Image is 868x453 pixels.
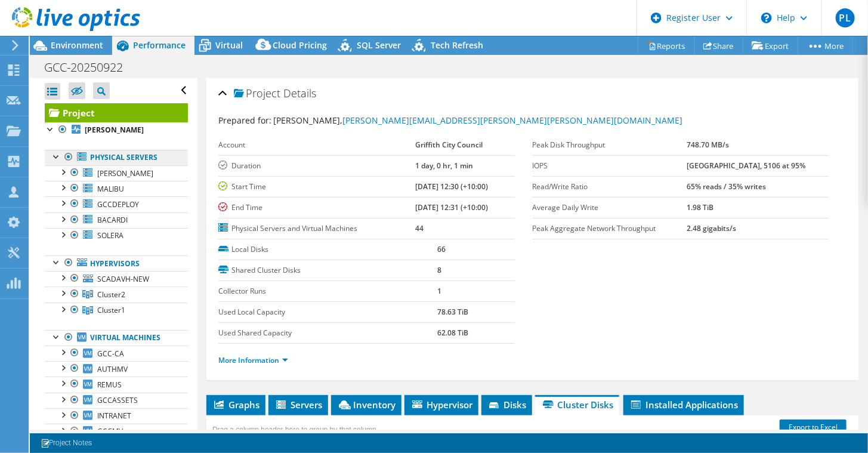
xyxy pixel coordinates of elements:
a: More [798,36,853,55]
a: SCADAVH-NEW [45,271,188,286]
label: Used Shared Capacity [218,327,437,339]
span: GCC-CA [97,349,124,359]
div: Drag a column header here to group by that column [209,421,379,438]
span: SCADAVH-NEW [97,274,149,284]
a: GCCDEPLOY [45,196,188,212]
a: REMUS [45,377,188,392]
a: Project [45,103,188,122]
b: 748.70 MB/s [687,140,729,150]
label: Peak Disk Throughput [533,139,687,151]
b: 65% reads / 35% writes [687,181,766,192]
b: [GEOGRAPHIC_DATA], 5106 at 95% [687,161,805,171]
span: Inventory [337,399,396,411]
label: Used Local Capacity [218,306,437,318]
label: Start Time [218,181,416,193]
span: Virtual [215,39,243,51]
span: Project [234,88,280,100]
span: Performance [133,39,186,51]
a: Export [743,36,798,55]
span: [PERSON_NAME] [97,168,153,178]
b: [DATE] 12:31 (+10:00) [416,202,489,212]
label: IOPS [533,160,687,172]
b: [DATE] 12:30 (+10:00) [416,181,489,192]
a: Cluster1 [45,303,188,318]
label: Average Daily Write [533,202,687,214]
span: AUTHMV [97,364,128,374]
a: [PERSON_NAME] [45,122,188,138]
span: SOLERA [97,230,123,241]
label: Local Disks [218,244,437,255]
a: Reports [638,36,695,55]
a: INTRANET [45,408,188,424]
a: GCCMV [45,424,188,439]
span: SQL Server [357,39,401,51]
a: MALIBU [45,181,188,196]
a: Project Notes [32,436,100,451]
svg: \n [761,13,772,23]
span: REMUS [97,380,122,390]
span: Graphs [212,399,260,411]
b: 1 day, 0 hr, 1 min [416,161,474,171]
a: GCCASSETS [45,393,188,408]
span: Environment [51,39,103,51]
span: GCCMV [97,426,123,436]
span: Cloud Pricing [273,39,327,51]
label: Physical Servers and Virtual Machines [218,223,416,235]
span: INTRANET [97,411,131,421]
a: Hypervisors [45,255,188,271]
label: Duration [218,160,416,172]
a: Export to Excel [780,420,847,435]
label: Collector Runs [218,285,437,297]
span: MALIBU [97,184,124,194]
span: Details [283,86,316,100]
span: Disks [487,399,526,411]
label: Prepared for: [218,115,271,126]
span: GCCDEPLOY [97,199,139,209]
b: 66 [437,244,446,254]
a: Physical Servers [45,150,188,165]
a: Virtual Machines [45,330,188,346]
a: GCC-CA [45,346,188,361]
a: More Information [218,355,288,365]
b: Griffith City Council [416,140,483,150]
label: Account [218,139,416,151]
label: Peak Aggregate Network Throughput [533,223,687,235]
b: 1 [437,286,441,296]
label: Read/Write Ratio [533,181,687,193]
label: Shared Cluster Disks [218,264,437,276]
span: PL [836,8,855,27]
span: Hypervisor [410,399,472,411]
a: Share [694,36,743,55]
b: 1.98 TiB [687,202,713,212]
a: SOLERA [45,228,188,244]
b: 8 [437,265,441,275]
span: GCCASSETS [97,395,138,405]
b: 2.48 gigabits/s [687,223,736,233]
span: [PERSON_NAME], [273,115,682,126]
span: Cluster2 [97,289,125,300]
span: Installed Applications [629,399,738,411]
span: Cluster Disks [541,399,613,411]
a: Cluster2 [45,286,188,302]
b: 44 [416,223,424,233]
span: Servers [274,399,322,411]
a: [PERSON_NAME] [45,165,188,181]
span: Tech Refresh [431,39,483,51]
a: BACARDI [45,212,188,228]
label: End Time [218,202,416,214]
span: BACARDI [97,215,128,225]
b: 62.08 TiB [437,328,468,338]
a: AUTHMV [45,361,188,377]
a: [PERSON_NAME][EMAIL_ADDRESS][PERSON_NAME][PERSON_NAME][DOMAIN_NAME] [342,115,682,126]
span: Cluster1 [97,305,125,315]
b: [PERSON_NAME] [85,125,144,135]
h1: GCC-20250922 [39,61,141,74]
b: 78.63 TiB [437,307,468,317]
